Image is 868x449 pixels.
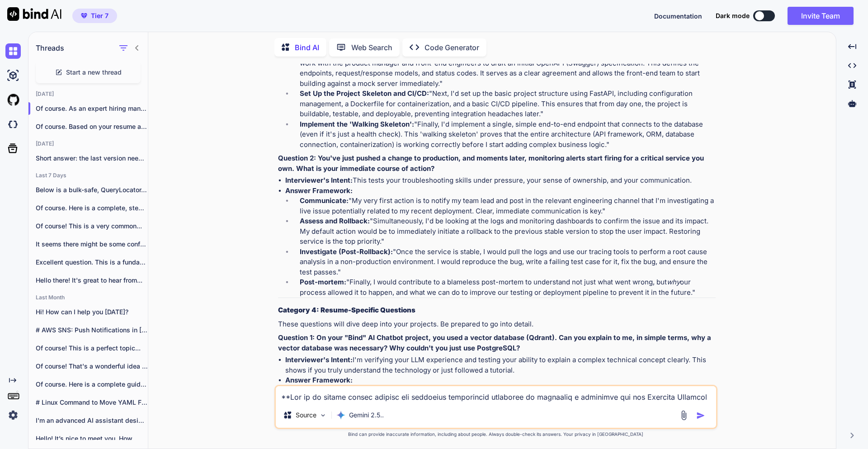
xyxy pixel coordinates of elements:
[36,276,148,285] p: Hello there! It's great to hear from...
[300,196,349,205] strong: Communicate:
[285,376,353,384] strong: Answer Framework:
[654,11,702,21] button: Documentation
[285,175,716,186] li: This tests your troubleshooting skills under pressure, your sense of ownership, and your communic...
[36,122,148,131] p: Of course. Based on your resume and the ...
[425,42,479,53] p: Code Generator
[292,119,716,150] li: "Finally, I'd implement a single, simple end-to-end endpoint that connects to the database (even ...
[349,411,384,420] p: Gemini 2.5..
[274,431,717,438] p: Bind can provide inaccurate information, including about people. Always double-check its answers....
[72,9,117,23] button: premiumTier 7
[788,7,854,25] button: Invite Team
[36,398,148,407] p: # Linux Command to Move YAML Files...
[292,216,716,247] li: "Simultaneously, I'd be looking at the logs and monitoring dashboards to confirm the issue and it...
[36,258,148,267] p: Excellent question. This is a fundamental architectural...
[300,217,370,225] strong: Assess and Rollback:
[36,380,148,389] p: Of course. Here is a complete guide...
[654,12,702,20] span: Documentation
[285,355,353,364] strong: Interviewer's Intent:
[292,89,716,119] li: "Next, I'd set up the basic project structure using FastAPI, including configuration management, ...
[292,196,716,216] li: "My very first action is to notify my team lead and post in the relevant engineering channel that...
[300,89,429,98] strong: Set Up the Project Skeleton and CI/CD:
[36,222,148,231] p: Of course! This is a very common...
[5,92,21,108] img: githubLight
[351,42,392,53] p: Web Search
[36,416,148,425] p: I'm an advanced AI assistant designed to...
[295,42,319,53] p: Bind AI
[285,186,353,195] strong: Answer Framework:
[36,104,148,113] p: Of course. As an expert hiring manager a...
[278,154,706,173] strong: Question 2: You've just pushed a change to production, and moments later, monitoring alerts start...
[5,117,21,132] img: darkCloudIdeIcon
[5,68,21,83] img: ai-studio
[36,344,148,353] p: Of course! This is a perfect topic...
[5,407,21,423] img: settings
[81,13,87,19] img: premium
[300,247,393,256] strong: Investigate (Post-Rollback):
[36,203,148,213] p: Of course. Here is a complete, step-by-step...
[300,278,346,286] strong: Post-mortem:
[278,333,713,352] strong: Question 1: On your "Bind" AI Chatbot project, you used a vector database (Qdrant). Can you expla...
[28,294,148,301] h2: Last Month
[285,355,716,375] li: I'm verifying your LLM experience and testing your ability to explain a complex technical concept...
[36,307,148,317] p: Hi! How can I help you [DATE]?
[285,176,353,184] strong: Interviewer's Intent:
[278,319,716,330] p: These questions will dive deep into your projects. Be prepared to go into detail.
[696,411,705,420] img: icon
[319,411,327,419] img: Pick Models
[679,410,689,421] img: attachment
[300,120,414,128] strong: Implement the 'Walking Skeleton':
[36,43,64,53] h1: Threads
[28,90,148,98] h2: [DATE]
[36,434,148,443] p: Hello! It’s nice to meet you. How...
[28,172,148,179] h2: Last 7 Days
[36,154,148,163] p: Short answer: the last version needed fixes...
[292,247,716,278] li: "Once the service is stable, I would pull the logs and use our tracing tools to perform a root ca...
[28,140,148,147] h2: [DATE]
[66,68,122,77] span: Start a new thread
[91,11,108,20] span: Tier 7
[292,48,716,89] li: "My first step wouldn't be to write code, but to define the core API [DEMOGRAPHIC_DATA]. I'd work...
[5,43,21,59] img: chat
[292,277,716,298] li: "Finally, I would contribute to a blameless post-mortem to understand not just what went wrong, b...
[7,7,61,21] img: Bind AI
[716,11,750,20] span: Dark mode
[36,362,148,371] p: Of course! That's a wonderful idea for...
[36,326,148,335] p: # AWS SNS: Push Notifications in [GEOGRAPHIC_DATA]...
[36,240,148,249] p: It seems there might be some confusion....
[36,185,148,194] p: Below is a bulk-safe, QueryLocator-based Apex batch...
[278,306,415,314] strong: Category 4: Resume-Specific Questions
[296,411,316,420] p: Source
[336,411,345,420] img: Gemini 2.5 Pro
[667,278,680,286] em: why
